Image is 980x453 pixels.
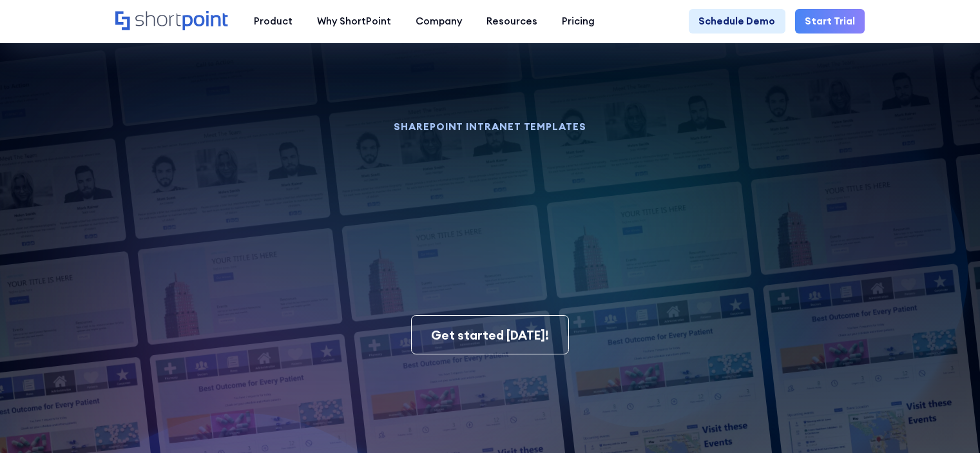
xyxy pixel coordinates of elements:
[204,122,777,131] h1: SHAREPOINT INTRANET TEMPLATES
[403,9,474,34] a: Company
[795,9,865,34] a: Start Trial
[254,14,293,29] div: Product
[317,14,391,29] div: Why ShortPoint
[411,315,570,354] a: Get started [DATE]!
[562,14,595,29] div: Pricing
[242,9,305,34] a: Product
[305,9,403,34] a: Why ShortPoint
[416,14,462,29] div: Company
[115,11,229,32] a: Home
[431,326,549,345] div: Get started [DATE]!
[550,9,607,34] a: Pricing
[474,9,550,34] a: Resources
[486,14,537,29] div: Resources
[689,9,785,34] a: Schedule Demo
